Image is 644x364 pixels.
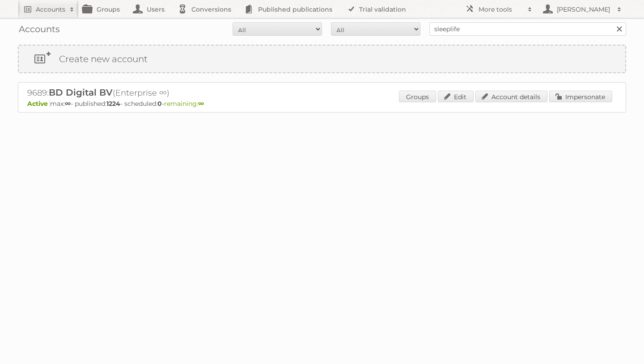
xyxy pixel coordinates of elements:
[27,87,340,99] h2: 9689: (Enterprise ∞)
[27,100,50,108] span: Active
[399,91,436,102] a: Groups
[36,5,65,14] h2: Accounts
[438,91,474,102] a: Edit
[549,91,612,102] a: Impersonate
[19,46,625,72] a: Create new account
[198,100,204,108] strong: ∞
[475,91,547,102] a: Account details
[479,5,523,14] h2: More tools
[106,100,120,108] strong: 1224
[157,100,162,108] strong: 0
[65,100,71,108] strong: ∞
[555,5,613,14] h2: [PERSON_NAME]
[49,87,113,98] span: BD Digital BV
[164,100,204,108] span: remaining:
[27,100,617,108] p: max: - published: - scheduled: -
